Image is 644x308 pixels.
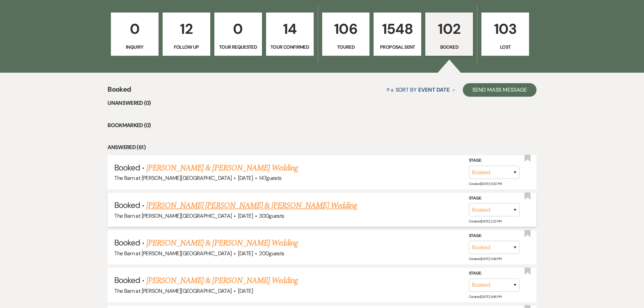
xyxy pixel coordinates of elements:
[167,43,206,51] p: Follow Up
[378,18,417,40] p: 1548
[270,43,309,51] p: Tour Confirmed
[238,212,253,219] span: [DATE]
[114,287,232,294] span: The Barn at [PERSON_NAME][GEOGRAPHIC_DATA]
[238,250,253,257] span: [DATE]
[114,250,232,257] span: The Barn at [PERSON_NAME][GEOGRAPHIC_DATA]
[259,250,284,257] span: 200 guests
[322,13,370,56] a: 106Toured
[146,199,357,212] a: [PERSON_NAME] [PERSON_NAME] & [PERSON_NAME] Wedding
[469,270,520,277] label: Stage:
[115,18,154,40] p: 0
[108,121,536,130] li: Bookmarked (0)
[469,157,520,164] label: Stage:
[259,212,284,219] span: 300 guests
[114,174,232,182] span: The Barn at [PERSON_NAME][GEOGRAPHIC_DATA]
[146,237,298,249] a: [PERSON_NAME] & [PERSON_NAME] Wedding
[115,43,154,51] p: Inquiry
[481,13,529,56] a: 103Lost
[266,13,314,56] a: 14Tour Confirmed
[327,43,365,51] p: Toured
[114,212,232,219] span: The Barn at [PERSON_NAME][GEOGRAPHIC_DATA]
[259,174,281,182] span: 147 guests
[146,275,298,287] a: [PERSON_NAME] & [PERSON_NAME] Wedding
[214,13,262,56] a: 0Tour Requested
[108,99,536,108] li: Unanswered (0)
[270,18,309,40] p: 14
[486,43,525,51] p: Lost
[238,174,253,182] span: [DATE]
[111,13,159,56] a: 0Inquiry
[469,257,502,261] span: Created: [DATE] 5:49 PM
[146,162,298,174] a: [PERSON_NAME] & [PERSON_NAME] Wedding
[430,43,469,51] p: Booked
[486,18,525,40] p: 103
[469,182,502,186] span: Created: [DATE] 6:20 PM
[108,143,536,152] li: Answered (61)
[469,232,520,240] label: Stage:
[114,237,140,248] span: Booked
[386,86,394,93] span: ↑↓
[418,86,450,93] span: Event Date
[219,18,258,40] p: 0
[374,13,421,56] a: 1548Proposal Sent
[219,43,258,51] p: Tour Requested
[238,287,253,294] span: [DATE]
[167,18,206,40] p: 12
[383,81,458,99] button: Sort By Event Date
[378,43,417,51] p: Proposal Sent
[114,200,140,210] span: Booked
[469,294,502,299] span: Created: [DATE] 9:46 PM
[327,18,365,40] p: 106
[114,162,140,173] span: Booked
[108,84,131,99] span: Booked
[114,275,140,285] span: Booked
[430,18,469,40] p: 102
[469,195,520,202] label: Stage:
[163,13,210,56] a: 12Follow Up
[463,83,536,97] button: Send Mass Message
[469,219,502,223] span: Created: [DATE] 2:23 PM
[425,13,473,56] a: 102Booked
